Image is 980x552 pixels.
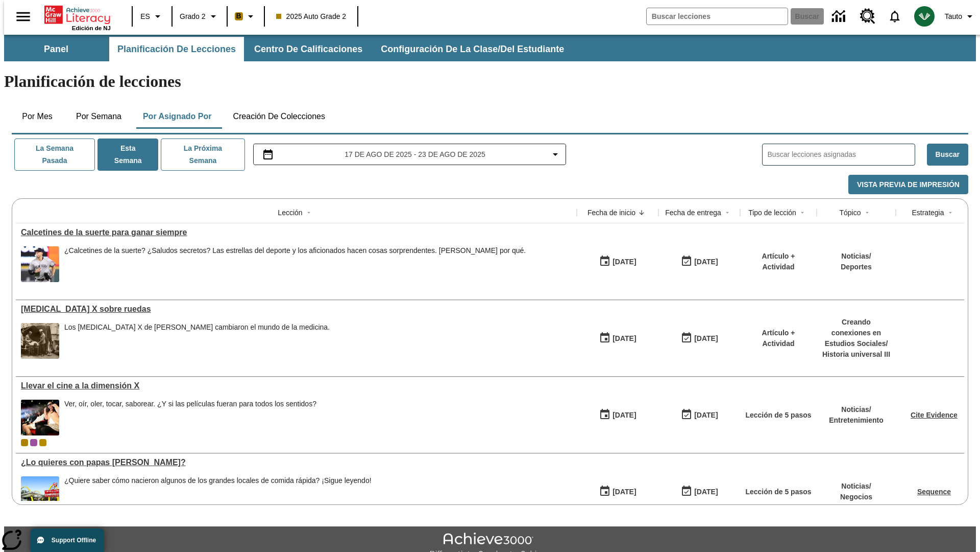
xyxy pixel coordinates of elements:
img: avatar image [914,6,935,27]
div: Los [MEDICAL_DATA] X de [PERSON_NAME] cambiaron el mundo de la medicina. [64,323,330,332]
input: Buscar lecciones asignadas [768,147,915,162]
h1: Planificación de lecciones [4,72,976,91]
div: Estrategia [912,208,944,218]
div: Llevar el cine a la dimensión X [21,381,572,390]
div: Fecha de entrega [665,208,721,218]
input: Buscar campo [647,8,788,25]
svg: Collapse Date Range Filter [549,148,561,160]
div: Subbarra de navegación [4,35,976,61]
button: 07/26/25: Primer día en que estuvo disponible la lección [596,482,640,501]
div: [DATE] [612,332,636,345]
button: Configuración de la clase/del estudiante [373,37,572,61]
button: Por mes [12,104,63,129]
button: Centro de calificaciones [246,37,371,61]
div: ¿Lo quieres con papas fritas? [21,458,572,467]
button: 08/20/25: Último día en que podrá accederse la lección [677,252,721,271]
span: Grado 2 [180,11,206,22]
button: 08/24/25: Último día en que podrá accederse la lección [677,405,721,425]
a: Rayos X sobre ruedas, Lecciones [21,305,572,314]
a: Sequence [917,488,951,496]
div: Los rayos X de Marie Curie cambiaron el mundo de la medicina. [64,323,330,359]
div: OL 2025 Auto Grade 3 [30,439,37,446]
p: Lección de 5 pasos [745,410,811,421]
button: Abrir el menú lateral [8,2,38,32]
span: 17 de ago de 2025 - 23 de ago de 2025 [345,149,485,160]
button: 08/18/25: Primer día en que estuvo disponible la lección [596,405,640,425]
div: [DATE] [612,256,636,268]
div: Ver, oír, oler, tocar, saborear. ¿Y si las películas fueran para todos los sentidos? [64,400,316,408]
p: Artículo + Actividad [745,251,812,272]
p: Noticias / [841,251,872,262]
p: Noticias / [840,481,872,492]
button: Por asignado por [135,104,220,129]
button: Buscar [927,144,968,166]
button: Support Offline [31,528,104,552]
div: Subbarra de navegación [4,37,573,61]
button: Boost El color de la clase es anaranjado claro. Cambiar el color de la clase. [231,7,261,26]
div: [DATE] [694,486,718,498]
a: ¿Lo quieres con papas fritas?, Lecciones [21,458,572,467]
p: Creando conexiones en Estudios Sociales / [822,317,891,349]
p: Artículo + Actividad [745,328,812,349]
div: ¿Calcetines de la suerte? ¿Saludos secretos? Las estrellas del deporte y los aficionados hacen co... [64,246,526,255]
div: Ver, oír, oler, tocar, saborear. ¿Y si las películas fueran para todos los sentidos? [64,400,316,435]
span: New 2025 class [39,439,46,446]
button: Creación de colecciones [225,104,333,129]
button: Lenguaje: ES, Selecciona un idioma [136,7,168,26]
img: Uno de los primeros locales de McDonald's, con el icónico letrero rojo y los arcos amarillos. [21,476,59,512]
span: ¿Quiere saber cómo nacieron algunos de los grandes locales de comida rápida? ¡Sigue leyendo! [64,476,372,512]
button: Panel [5,37,107,61]
span: B [236,10,241,22]
button: Perfil/Configuración [941,7,980,26]
button: Escoja un nuevo avatar [908,3,941,30]
div: ¿Calcetines de la suerte? ¿Saludos secretos? Las estrellas del deporte y los aficionados hacen co... [64,246,526,282]
button: Vista previa de impresión [848,175,968,195]
button: Sort [635,206,648,219]
div: ¿Quiere saber cómo nacieron algunos de los grandes locales de comida rápida? ¡Sigue leyendo! [64,476,372,485]
button: Sort [796,206,808,219]
div: Tópico [839,208,861,218]
p: Noticias / [829,404,884,415]
button: 08/20/25: Primer día en que estuvo disponible la lección [596,252,640,271]
button: La semana pasada [14,139,95,171]
button: Sort [721,206,733,219]
img: Foto en blanco y negro de dos personas uniformadas colocando a un hombre en una máquina de rayos ... [21,323,59,359]
a: Centro de información [826,3,854,31]
span: Edición de NJ [72,25,111,31]
button: 07/03/26: Último día en que podrá accederse la lección [677,482,721,501]
a: Centro de recursos, Se abrirá en una pestaña nueva. [854,3,881,30]
div: Portada [44,4,111,31]
p: Entretenimiento [829,415,884,426]
span: Support Offline [52,537,96,544]
img: un jugador de béisbol hace una pompa de chicle mientras corre. [21,246,59,282]
div: Calcetines de la suerte para ganar siempre [21,228,572,237]
button: La próxima semana [161,139,244,171]
button: 08/20/25: Último día en que podrá accederse la lección [677,329,721,348]
div: [DATE] [694,332,718,345]
a: Calcetines de la suerte para ganar siempre, Lecciones [21,228,572,237]
button: Planificación de lecciones [109,37,244,61]
button: Por semana [68,104,130,129]
button: Grado: Grado 2, Elige un grado [176,7,224,26]
div: Rayos X sobre ruedas [21,305,572,314]
div: Clase actual [21,439,28,446]
img: El panel situado frente a los asientos rocía con agua nebulizada al feliz público en un cine equi... [21,400,59,435]
button: Esta semana [97,139,158,171]
div: [DATE] [694,256,718,268]
div: Lección [278,208,302,218]
p: Negocios [840,492,872,502]
a: Llevar el cine a la dimensión X, Lecciones [21,381,572,390]
span: Tauto [945,11,962,22]
div: Fecha de inicio [587,208,635,218]
a: Cite Evidence [911,411,958,419]
button: Sort [861,206,873,219]
p: Deportes [841,262,872,272]
div: [DATE] [694,409,718,422]
p: Lección de 5 pasos [745,487,811,497]
div: Tipo de lección [748,208,796,218]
